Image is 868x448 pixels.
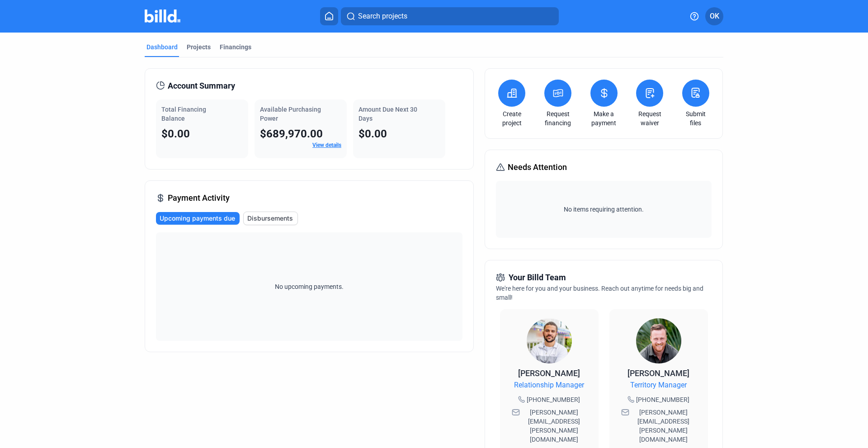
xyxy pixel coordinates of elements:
[527,395,580,404] span: [PHONE_NUMBER]
[627,368,689,378] span: [PERSON_NAME]
[260,127,323,140] span: $689,970.00
[358,11,407,22] span: Search projects
[636,395,689,404] span: [PHONE_NUMBER]
[636,318,681,363] img: Territory Manager
[514,380,584,391] span: Relationship Manager
[359,106,417,122] span: Amount Due Next 30 Days
[269,282,349,291] span: No upcoming payments.
[710,11,719,22] span: OK
[161,106,206,122] span: Total Financing Balance
[496,109,528,127] a: Create project
[341,7,559,25] button: Search projects
[634,109,665,127] a: Request waiver
[220,42,251,52] div: Financings
[527,318,572,363] img: Relationship Manager
[156,212,240,225] button: Upcoming payments due
[168,192,230,204] span: Payment Activity
[680,109,712,127] a: Submit files
[518,368,580,378] span: [PERSON_NAME]
[522,408,587,444] span: [PERSON_NAME][EMAIL_ADDRESS][PERSON_NAME][DOMAIN_NAME]
[508,161,567,174] span: Needs Attention
[145,9,180,23] img: Billd Company Logo
[496,285,703,301] span: We're here for you and your business. Reach out anytime for needs big and small!
[260,106,321,122] span: Available Purchasing Power
[168,80,235,92] span: Account Summary
[630,380,687,391] span: Territory Manager
[500,205,708,214] span: No items requiring attention.
[588,109,620,127] a: Make a payment
[509,271,566,284] span: Your Billd Team
[705,7,723,25] button: OK
[542,109,574,127] a: Request financing
[247,214,293,223] span: Disbursements
[312,142,341,148] a: View details
[359,127,387,140] span: $0.00
[160,214,235,223] span: Upcoming payments due
[146,42,178,52] div: Dashboard
[631,408,696,444] span: [PERSON_NAME][EMAIL_ADDRESS][PERSON_NAME][DOMAIN_NAME]
[187,42,211,52] div: Projects
[161,127,190,140] span: $0.00
[243,212,298,225] button: Disbursements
